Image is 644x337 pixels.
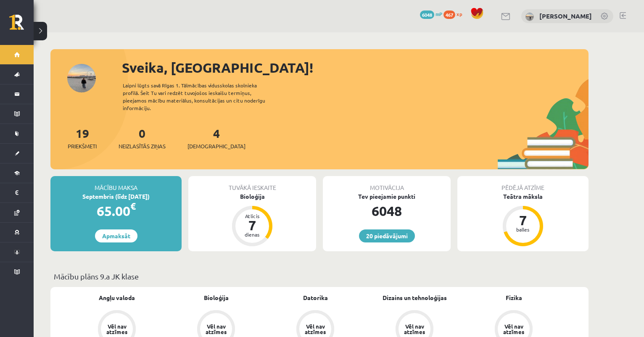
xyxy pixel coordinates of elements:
[187,126,245,150] a: 4[DEMOGRAPHIC_DATA]
[68,142,97,150] span: Priekšmeti
[187,142,245,150] span: [DEMOGRAPHIC_DATA]
[303,293,328,302] a: Datorika
[204,324,228,334] div: Vēl nav atzīmes
[323,192,451,201] div: Tev pieejamie punkti
[420,11,434,19] span: 6048
[539,12,592,20] a: [PERSON_NAME]
[457,176,589,192] div: Pēdējā atzīme
[188,176,316,192] div: Tuvākā ieskaite
[443,11,455,19] span: 467
[9,15,34,36] a: Rīgas 1. Tālmācības vidusskola
[510,227,536,232] div: balles
[204,293,229,302] a: Bioloģija
[105,324,129,334] div: Vēl nav atzīmes
[403,324,426,334] div: Vēl nav atzīmes
[443,11,466,17] a: 467 xp
[50,201,182,221] div: 65.00
[457,192,589,247] a: Teātra māksla 7 balles
[95,229,137,242] a: Apmaksāt
[240,213,265,219] div: Atlicis
[304,324,327,334] div: Vēl nav atzīmes
[188,192,316,247] a: Bioloģija Atlicis 7 dienas
[240,232,265,237] div: dienas
[457,11,462,17] span: xp
[359,229,415,242] a: 20 piedāvājumi
[510,213,536,227] div: 7
[435,11,442,17] span: mP
[420,11,442,17] a: 6048 mP
[50,192,182,201] div: Septembris (līdz [DATE])
[119,142,166,150] span: Neizlasītās ziņas
[50,176,182,192] div: Mācību maksa
[506,293,522,302] a: Fizika
[130,200,136,212] span: €
[240,219,265,232] div: 7
[119,126,166,150] a: 0Neizlasītās ziņas
[502,324,525,334] div: Vēl nav atzīmes
[525,13,534,21] img: Milana Belavina
[123,82,280,112] div: Laipni lūgts savā Rīgas 1. Tālmācības vidusskolas skolnieka profilā. Šeit Tu vari redzēt tuvojošo...
[99,293,135,302] a: Angļu valoda
[122,58,589,78] div: Sveika, [GEOGRAPHIC_DATA]!
[383,293,447,302] a: Dizains un tehnoloģijas
[68,126,97,150] a: 19Priekšmeti
[188,192,316,201] div: Bioloģija
[323,176,451,192] div: Motivācija
[323,201,451,221] div: 6048
[457,192,589,201] div: Teātra māksla
[54,271,585,282] p: Mācību plāns 9.a JK klase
